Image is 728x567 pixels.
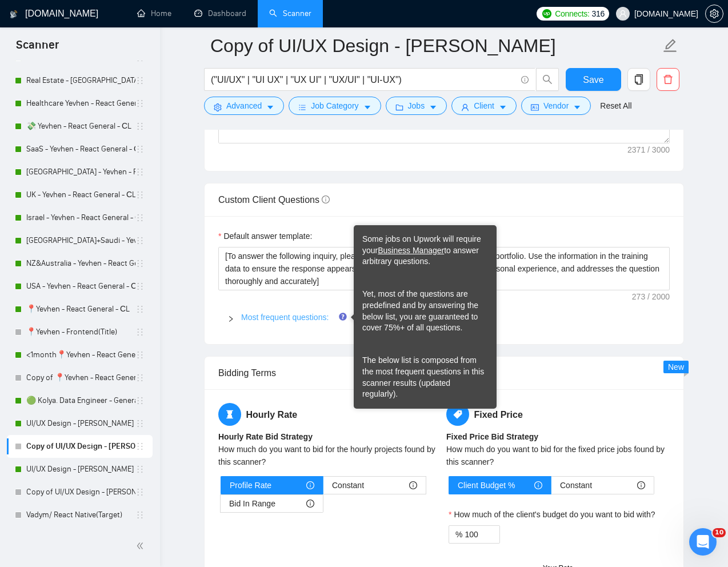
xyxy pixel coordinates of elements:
h5: Hourly Rate [218,403,442,426]
span: holder [135,510,145,520]
li: <1month📍Yevhen - React General - СL [7,344,153,366]
span: info-circle [521,76,529,83]
li: Copy of UI/UX Design - Mariana Derevianko [7,435,153,458]
a: Real Estate - [GEOGRAPHIC_DATA] - React General - СL [26,69,135,92]
span: idcard [531,103,539,111]
li: Healthcare Yevhen - React General - СL [7,92,153,115]
button: userClientcaret-down [451,97,517,115]
li: Copy of 📍Yevhen - React General - СL [7,366,153,389]
span: user [619,10,627,18]
span: Jobs [408,99,425,112]
a: Copy of 📍Yevhen - React General - СL [26,366,135,389]
span: Constant [332,477,364,494]
span: Job Category [311,99,358,112]
span: info-circle [637,481,645,489]
li: 💸 Yevhen - React General - СL [7,115,153,138]
a: Copy of UI/UX Design - [PERSON_NAME] [26,481,135,504]
label: Default answer template: [218,230,312,242]
button: copy [627,68,650,91]
a: UI/UX Design - [PERSON_NAME] [26,458,135,481]
li: 🟢 Kolya. Data Engineer - General [7,389,153,412]
span: Constant [560,477,592,494]
span: holder [135,305,145,314]
a: [GEOGRAPHIC_DATA] - Yevhen - React General - СL [26,161,135,183]
span: copy [628,74,650,85]
input: Scanner name... [210,31,661,60]
a: Most frequent questions: [241,313,329,322]
a: setting [705,9,723,18]
a: 💸 Yevhen - React General - СL [26,115,135,138]
span: info-circle [409,481,417,489]
span: hourglass [218,403,241,426]
a: UK - Yevhen - React General - СL [26,183,135,206]
span: Connects: [555,7,589,20]
span: tag [446,403,469,426]
span: holder [135,190,145,199]
span: Advanced [226,99,262,112]
div: Yet, most of the questions are predefined and by answering the below list, you are guaranteed to ... [362,289,488,333]
span: holder [135,213,145,222]
span: delete [657,74,679,85]
b: Hourly Rate Bid Strategy [218,432,313,441]
li: SaaS - Yevhen - React General - СL [7,138,153,161]
span: setting [706,9,723,18]
a: 🟢 Kolya. Data Engineer - General [26,389,135,412]
a: Healthcare Yevhen - React General - СL [26,92,135,115]
span: caret-down [363,103,371,111]
span: holder [135,373,145,382]
span: right [227,316,234,322]
span: Client [474,99,494,112]
button: setting [705,5,723,23]
li: Switzerland - Yevhen - React General - СL [7,161,153,183]
span: holder [135,145,145,154]
span: holder [135,236,145,245]
span: holder [135,465,145,474]
button: folderJobscaret-down [386,97,447,115]
span: Client Budget % [458,477,515,494]
input: Search Freelance Jobs... [211,73,516,87]
span: setting [214,103,222,111]
button: Save [566,68,621,91]
li: UI/UX Design - Mariana Derevianko [7,412,153,435]
div: Tooltip anchor [338,312,348,322]
a: Israel - Yevhen - React General - СL [26,206,135,229]
span: folder [395,103,403,111]
span: search [537,74,558,85]
input: How much of the client's budget do you want to bid with? [465,526,499,543]
li: UI/UX Design - Natalia [7,458,153,481]
span: Scanner [7,37,68,61]
div: Most frequent questions: [218,304,670,330]
img: logo [10,5,18,23]
span: info-circle [322,195,330,203]
a: SaaS - Yevhen - React General - СL [26,138,135,161]
a: 📍Yevhen - Frontend(Title) [26,321,135,344]
span: caret-down [266,103,274,111]
span: New [668,362,684,372]
span: user [461,103,469,111]
span: holder [135,122,145,131]
a: homeHome [137,9,171,18]
a: UI/UX Design - [PERSON_NAME] [26,412,135,435]
span: 316 [592,7,605,20]
span: info-circle [306,500,314,508]
span: caret-down [573,103,581,111]
span: double-left [136,540,147,552]
span: Custom Client Questions [218,195,330,205]
label: How much of the client's budget do you want to bid with? [449,508,655,521]
span: 10 [713,528,726,537]
span: bars [298,103,306,111]
b: Fixed Price Bid Strategy [446,432,538,441]
h5: Fixed Price [446,403,670,426]
li: Israel - Yevhen - React General - СL [7,206,153,229]
iframe: Intercom live chat [689,528,717,556]
button: idcardVendorcaret-down [521,97,591,115]
a: searchScanner [269,9,311,18]
div: Some jobs on Upwork will require your to answer arbitrary questions. [362,234,488,267]
span: caret-down [499,103,507,111]
a: Copy of UI/UX Design - [PERSON_NAME] [26,435,135,458]
li: UK - Yevhen - React General - СL [7,183,153,206]
span: Profile Rate [230,477,271,494]
span: holder [135,350,145,360]
span: Save [583,73,603,87]
a: NZ&Australia - Yevhen - React General - СL [26,252,135,275]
